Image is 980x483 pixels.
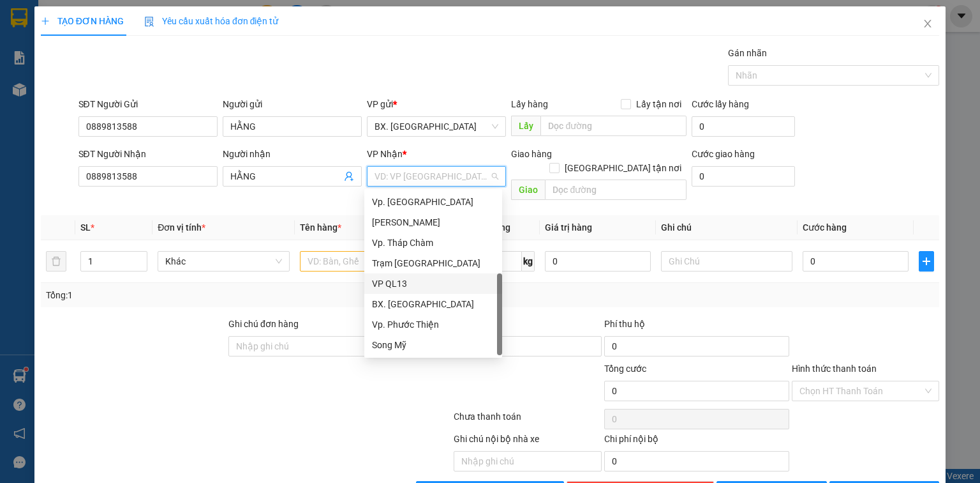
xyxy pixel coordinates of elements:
[919,251,934,272] button: plus
[604,364,646,374] span: Tổng cước
[372,256,494,270] div: Trạm [GEOGRAPHIC_DATA]
[604,317,789,336] div: Phí thu hộ
[522,251,535,272] span: kg
[692,149,755,159] label: Cước giao hàng
[364,192,502,212] div: Vp. Đà Lạt
[452,410,602,432] div: Chưa thanh toán
[228,336,413,356] input: Ghi chú đơn hàng
[661,251,792,272] input: Ghi Chú
[46,251,66,272] button: delete
[910,6,946,42] button: Close
[372,338,494,352] div: Song Mỹ
[656,215,798,240] th: Ghi chú
[454,451,601,471] input: Nhập ghi chú
[372,236,494,250] div: Vp. Tháp Chàm
[692,166,795,187] input: Cước giao hàng
[511,180,545,200] span: Giao
[300,251,431,272] input: VD: Bàn, Ghế
[372,318,494,332] div: Vp. Phước Thiện
[803,222,847,233] span: Cước hàng
[78,147,218,161] div: SĐT Người Nhận
[367,97,506,111] div: VP gửi
[545,222,592,233] span: Giá trị hàng
[919,256,933,266] span: plus
[375,117,498,136] span: BX. Ninh Sơn
[364,233,502,253] div: Vp. Tháp Chàm
[364,335,502,355] div: Song Mỹ
[364,314,502,335] div: Vp. Phước Thiện
[364,294,502,314] div: BX. Ninh Sơn
[728,48,767,58] label: Gán nhãn
[560,161,687,175] span: [GEOGRAPHIC_DATA] tận nơi
[165,252,281,271] span: Khác
[454,432,601,451] div: Ghi chú nội bộ nhà xe
[16,82,70,142] b: An Anh Limousine
[604,432,789,451] div: Chi phí nội bộ
[300,222,341,233] span: Tên hàng
[372,297,494,311] div: BX. [GEOGRAPHIC_DATA]
[511,149,552,159] span: Giao hàng
[692,116,795,137] input: Cước lấy hàng
[692,99,749,109] label: Cước lấy hàng
[82,19,122,123] b: Biên nhận gởi hàng hóa
[364,253,502,273] div: Trạm Ninh Hải
[545,180,687,200] input: Dọc đường
[41,16,124,26] span: TẠO ĐƠN HÀNG
[223,147,362,161] div: Người nhận
[223,97,362,111] div: Người gửi
[372,195,494,209] div: Vp. [GEOGRAPHIC_DATA]
[41,17,50,26] span: plus
[540,116,687,136] input: Dọc đường
[144,16,279,26] span: Yêu cầu xuất hóa đơn điện tử
[511,99,548,109] span: Lấy hàng
[792,364,877,374] label: Hình thức thanh toán
[344,171,354,181] span: user-add
[372,215,494,229] div: [PERSON_NAME]
[372,277,494,291] div: VP QL13
[511,116,540,136] span: Lấy
[158,222,205,233] span: Đơn vị tính
[545,251,651,272] input: 0
[80,222,91,233] span: SL
[228,319,299,329] label: Ghi chú đơn hàng
[631,97,687,111] span: Lấy tận nơi
[364,212,502,233] div: An Dương Vương
[923,19,933,29] span: close
[144,17,154,27] img: icon
[78,97,218,111] div: SĐT Người Gửi
[364,273,502,294] div: VP QL13
[367,149,403,159] span: VP Nhận
[46,288,379,302] div: Tổng: 1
